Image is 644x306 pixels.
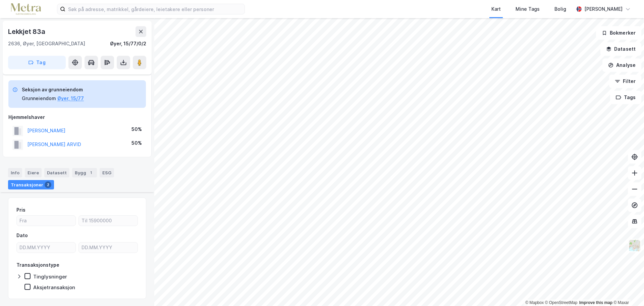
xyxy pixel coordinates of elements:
div: [PERSON_NAME] [584,5,623,13]
div: Tinglysninger [33,273,67,280]
div: Kontrollprogram for chat [610,274,644,306]
div: 1 [88,169,94,176]
button: Bokmerker [596,26,641,40]
a: OpenStreetMap [545,300,578,305]
iframe: Chat Widget [610,274,644,306]
div: Øyer, 15/77/0/2 [110,40,146,48]
div: 2 [45,181,51,188]
div: Dato [16,231,28,239]
div: ESG [100,168,114,177]
div: Transaksjonstype [16,261,59,269]
div: 50% [131,139,142,147]
img: metra-logo.256734c3b2bbffee19d4.png [11,3,41,15]
div: Datasett [44,168,69,177]
div: Info [8,168,22,177]
button: Tag [8,56,66,69]
input: DD.MM.YYYY [79,243,138,253]
button: Øyer, 15/77 [57,94,84,102]
button: Filter [609,75,641,88]
div: Seksjon av grunneiendom [22,86,84,94]
div: Aksjetransaksjon [33,284,75,291]
a: Mapbox [525,300,544,305]
button: Analyse [602,58,641,72]
div: Mine Tags [516,5,540,13]
div: Bygg [72,168,97,177]
input: Søk på adresse, matrikkel, gårdeiere, leietakere eller personer [65,4,245,14]
div: Eiere [25,168,42,177]
input: DD.MM.YYYY [17,243,75,253]
input: Fra [17,216,75,226]
div: Hjemmelshaver [8,113,146,121]
div: Transaksjoner [8,180,54,189]
div: Pris [16,206,25,214]
div: 50% [131,125,142,133]
button: Datasett [600,42,641,56]
div: 2636, Øyer, [GEOGRAPHIC_DATA] [8,40,85,48]
div: Kart [491,5,501,13]
div: Bolig [554,5,566,13]
div: Grunneiendom [22,94,56,102]
button: Tags [610,91,641,104]
img: Z [628,239,641,252]
input: Til 15900000 [79,216,138,226]
a: Improve this map [579,300,612,305]
div: Lekkjet 83a [8,26,47,37]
